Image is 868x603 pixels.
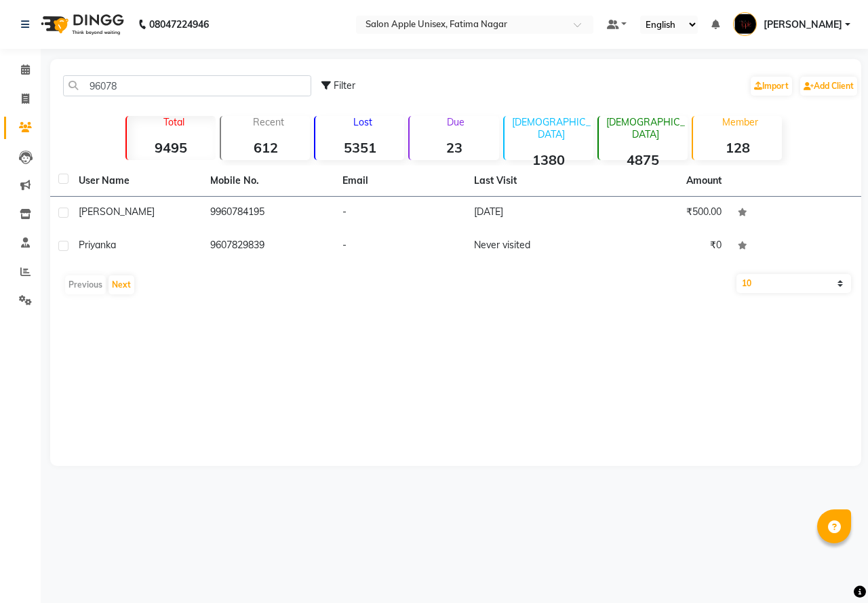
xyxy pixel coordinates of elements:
[800,77,857,96] a: Add Client
[811,549,854,589] iframe: chat widget
[466,197,597,230] td: [DATE]
[678,166,730,196] th: Amount
[597,197,729,230] td: ₹500.00
[505,151,593,168] strong: 1380
[334,166,466,197] th: Email
[764,18,842,32] span: [PERSON_NAME]
[412,116,498,128] p: Due
[202,230,334,263] td: 9607829839
[597,230,729,263] td: ₹0
[71,166,202,197] th: User Name
[466,166,597,197] th: Last Visit
[698,116,782,128] p: Member
[132,116,216,128] p: Total
[202,166,334,197] th: Mobile No.
[35,5,127,43] img: logo
[604,116,688,140] p: [DEMOGRAPHIC_DATA]
[202,197,334,230] td: 9960784195
[315,139,404,156] strong: 5351
[334,79,355,92] span: Filter
[510,116,593,140] p: [DEMOGRAPHIC_DATA]
[79,239,116,251] span: Priyanka
[693,139,782,156] strong: 128
[63,75,311,96] input: Search by Name/Mobile/Email/Code
[79,206,155,218] span: [PERSON_NAME]
[334,230,466,263] td: -
[127,139,216,156] strong: 9495
[751,77,792,96] a: Import
[226,116,310,128] p: Recent
[410,139,498,156] strong: 23
[599,151,688,168] strong: 4875
[733,12,757,36] img: Tahira
[149,5,209,43] b: 08047224946
[334,197,466,230] td: -
[221,139,310,156] strong: 612
[466,230,597,263] td: Never visited
[108,275,134,294] button: Next
[321,116,404,128] p: Lost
